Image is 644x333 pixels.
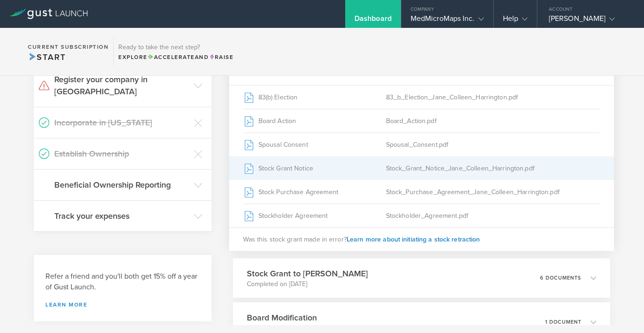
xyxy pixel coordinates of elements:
iframe: Chat Widget [598,288,644,333]
h3: Establish Ownership [54,148,189,160]
div: Stockholder Agreement [244,204,386,227]
div: Stock Grant Notice [244,157,386,180]
div: Help [503,14,528,28]
span: Accelerate [148,54,195,60]
h3: Refer a friend and you'll both get 15% off a year of Gust Launch. [45,271,200,293]
span: Start [28,52,65,62]
div: Spousal_Consent.pdf [386,133,600,156]
span: and [148,54,209,60]
div: Stock_Purchase_Agreement_Jane_Colleen_Harrington.pdf [386,180,600,203]
h3: Board Modification [247,312,317,324]
h2: Current Subscription [28,44,109,50]
a: Learn more [45,302,200,307]
h3: Register your company in [GEOGRAPHIC_DATA] [54,73,189,98]
div: 83(b) Election [244,85,386,109]
div: Dashboard [354,14,392,28]
div: Board_Action.pdf [386,109,600,132]
div: MedMicroMaps Inc. [411,14,484,28]
h3: Beneficial Ownership Reporting [54,179,189,191]
div: Was this stock grant made in error? [229,227,614,251]
span: Learn more about initiating a stock retraction [347,235,480,243]
p: Completed on [DATE] [244,66,315,76]
div: [PERSON_NAME] [549,14,628,28]
div: 83_b_Election_Jane_Colleen_Harrington.pdf [386,85,600,109]
h3: Track your expenses [54,210,189,222]
p: Completed on [DATE] [247,324,317,333]
div: Spousal Consent [244,133,386,156]
div: Board Action [244,109,386,132]
p: 6 documents [540,275,581,281]
p: 1 document [545,320,581,325]
div: Stock_Grant_Notice_Jane_Colleen_Harrington.pdf [386,157,600,180]
p: Completed on [DATE] [247,280,368,289]
h3: Stock Grant to [PERSON_NAME] [247,268,368,280]
span: Raise [209,54,233,60]
div: Stockholder_Agreement.pdf [386,204,600,227]
div: Explore [118,53,233,61]
div: Ready to take the next step?ExploreAccelerateandRaise [113,37,238,66]
h3: Incorporate in [US_STATE] [54,117,189,129]
h3: Ready to take the next step? [118,44,233,51]
div: Stock Purchase Agreement [244,180,386,203]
